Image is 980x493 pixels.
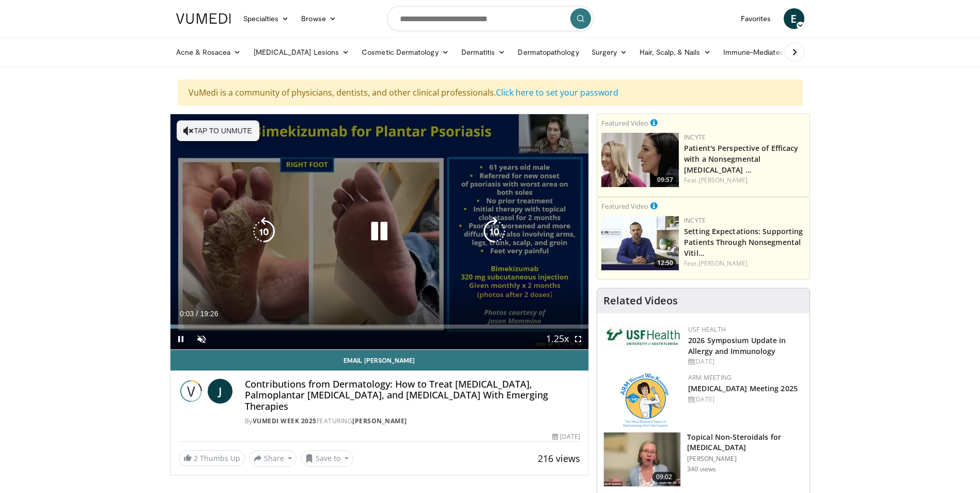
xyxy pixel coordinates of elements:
[247,42,356,63] a: [MEDICAL_DATA] Lesions
[652,472,677,482] span: 09:02
[295,8,343,29] a: Browse
[355,42,455,63] a: Cosmetic Dermatology
[604,433,680,486] img: 34a4b5e7-9a28-40cd-b963-80fdb137f70d.150x105_q85_crop-smart_upscale.jpg
[735,8,777,29] a: Favorites
[698,259,748,268] a: [PERSON_NAME]
[654,258,676,268] span: 12:50
[253,417,317,425] a: Vumedi Week 2025
[684,259,805,268] div: Feat.
[170,329,191,349] button: Pause
[688,325,726,334] a: USF Health
[387,6,594,31] input: Search topics, interventions
[237,8,295,29] a: Specialties
[547,329,568,349] button: Playback Rate
[601,216,679,270] a: 12:50
[170,114,589,350] video-js: Video Player
[176,13,231,24] img: VuMedi Logo
[684,226,803,258] a: Setting Expectations: Supporting Patients Through Nonsegmental Vitil…
[684,143,798,175] a: Patient's Perspective of Efficacy with a Nonsegmental [MEDICAL_DATA] …
[688,335,786,356] a: 2026 Symposium Update in Allergy and Immunology
[179,450,245,466] a: 2 Thumbs Up
[194,453,198,463] span: 2
[688,383,798,393] a: [MEDICAL_DATA] Meeting 2025
[552,432,580,441] div: [DATE]
[196,310,198,318] span: /
[170,42,247,63] a: Acne & Rosacea
[179,379,204,404] img: Vumedi Week 2025
[688,357,801,366] div: [DATE]
[601,118,648,128] small: Featured Video
[654,175,676,184] span: 09:57
[245,417,581,426] div: By FEATURING
[601,133,679,187] img: 2c48d197-61e9-423b-8908-6c4d7e1deb64.png.150x105_q85_crop-smart_upscale.jpg
[633,42,717,63] a: Hair, Scalp, & Nails
[684,176,805,185] div: Feat.
[603,295,678,307] h4: Related Videos
[191,329,212,349] button: Unmute
[170,350,589,371] a: Email [PERSON_NAME]
[684,216,706,225] a: Incyte
[178,80,803,105] div: VuMedi is a community of physicians, dentists, and other clinical professionals.
[698,176,748,184] a: [PERSON_NAME]
[585,42,634,63] a: Surgery
[249,450,297,467] button: Share
[538,452,580,465] span: 216 views
[687,432,803,453] h3: Topical Non-Steroidals for [MEDICAL_DATA]
[352,417,407,425] a: [PERSON_NAME]
[170,325,589,329] div: Progress Bar
[717,42,801,63] a: Immune-Mediated
[603,432,803,487] a: 09:02 Topical Non-Steroidals for [MEDICAL_DATA] [PERSON_NAME] 340 views
[568,329,588,349] button: Fullscreen
[177,120,259,141] button: Tap to unmute
[301,450,353,467] button: Save to
[684,133,706,142] a: Incyte
[601,133,679,187] a: 09:57
[601,202,648,211] small: Featured Video
[601,216,679,270] img: 98b3b5a8-6d6d-4e32-b979-fd4084b2b3f2.png.150x105_q85_crop-smart_upscale.jpg
[511,42,585,63] a: Dermatopathology
[687,465,716,473] p: 340 views
[784,8,804,29] a: E
[245,379,581,412] h4: Contributions from Dermatology: How to Treat [MEDICAL_DATA], Palmoplantar [MEDICAL_DATA], and [ME...
[687,455,803,463] p: [PERSON_NAME]
[688,373,732,382] a: ARM Meeting
[688,395,801,404] div: [DATE]
[496,87,618,98] a: Click here to set your password
[455,42,512,63] a: Dermatitis
[200,310,218,318] span: 19:26
[208,379,232,404] a: J
[620,373,668,427] img: 89a28c6a-718a-466f-b4d1-7c1f06d8483b.png.150x105_q85_autocrop_double_scale_upscale_version-0.2.png
[180,310,194,318] span: 0:03
[605,325,683,348] img: 6ba8804a-8538-4002-95e7-a8f8012d4a11.png.150x105_q85_autocrop_double_scale_upscale_version-0.2.jpg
